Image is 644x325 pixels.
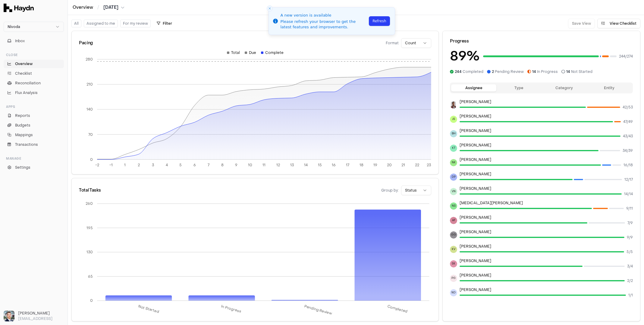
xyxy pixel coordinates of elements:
[86,82,93,87] tspan: 210
[450,217,457,224] span: AF
[402,163,405,167] tspan: 21
[460,215,633,220] p: [PERSON_NAME]
[15,71,32,76] span: Checklist
[103,5,118,11] span: [DATE]
[138,163,140,167] tspan: 2
[450,260,457,267] span: SK
[450,275,457,282] span: PG
[627,278,633,283] span: 2 / 2
[4,140,64,149] a: Transactions
[627,235,633,240] span: 9 / 9
[623,119,633,124] span: 47 / 49
[4,50,64,60] div: Close
[4,69,64,78] a: Checklist
[4,79,64,87] a: Reconciliation
[450,130,457,137] span: BH
[626,206,633,211] span: 9 / 11
[451,84,496,92] button: Assignee
[450,202,457,210] span: NS
[619,54,633,59] span: 244 / 274
[450,231,457,239] span: GG
[415,163,419,167] tspan: 22
[15,165,30,170] span: Settings
[73,5,124,11] nav: breadcrumb
[8,24,20,29] span: Nivoda
[304,304,333,316] tspan: Pending Review
[624,163,633,167] span: 16 / 18
[4,22,64,32] button: Nivoda
[235,163,237,167] tspan: 9
[460,287,633,292] p: [PERSON_NAME]
[450,159,457,166] span: NK
[346,163,349,167] tspan: 17
[360,163,364,167] tspan: 18
[103,5,124,11] button: [DATE]
[492,69,524,74] span: Pending Review
[597,19,640,28] button: View Checklist
[15,61,33,67] span: Overview
[386,41,399,45] span: Format
[450,145,457,152] span: KT
[624,177,633,182] span: 12 / 17
[450,188,457,195] span: VN
[86,250,93,255] tspan: 130
[86,107,93,112] tspan: 140
[193,163,196,167] tspan: 6
[152,163,154,167] tspan: 3
[4,37,64,45] button: Inbox
[73,5,93,11] a: Overview
[88,274,93,279] tspan: 65
[281,19,367,30] div: Please refresh your browser to get the latest features and improvements.
[15,142,38,147] span: Transactions
[623,105,633,110] span: 42 / 53
[18,311,64,316] h3: [PERSON_NAME]
[163,21,172,26] span: Filter
[4,163,64,172] a: Settings
[124,163,126,167] tspan: 1
[4,60,64,68] a: Overview
[180,163,182,167] tspan: 5
[455,69,483,74] span: Completed
[532,69,558,74] span: In Progress
[566,69,592,74] span: Not Started
[586,84,632,92] button: Entity
[86,201,93,206] tspan: 260
[427,163,431,167] tspan: 23
[120,20,151,27] button: For my review
[460,128,633,133] p: [PERSON_NAME]
[450,246,457,253] span: KV
[455,69,462,74] span: 244
[15,90,38,95] span: Flux Analysis
[84,20,118,27] button: Assigned to me
[460,157,633,162] p: [PERSON_NAME]
[267,5,273,11] button: Close toast
[628,293,633,298] span: 1 / 1
[450,38,633,44] div: Progress
[15,80,41,86] span: Reconciliation
[290,163,294,167] tspan: 13
[460,230,633,234] p: [PERSON_NAME]
[4,89,64,97] a: Flux Analysis
[460,172,633,177] p: [PERSON_NAME]
[166,163,168,167] tspan: 4
[460,114,633,119] p: [PERSON_NAME]
[460,99,633,104] p: [PERSON_NAME]
[96,4,100,10] span: /
[153,19,176,28] button: Filter
[627,249,633,254] span: 5 / 5
[86,57,93,62] tspan: 280
[221,163,224,167] tspan: 8
[261,50,284,55] div: Complete
[369,16,390,26] button: Refresh
[109,163,113,167] tspan: -1
[138,304,160,314] tspan: Not Started
[450,173,457,181] span: DP
[532,69,536,74] span: 14
[86,225,93,230] tspan: 195
[623,148,633,153] span: 34 / 39
[15,123,30,128] span: Budgets
[374,163,378,167] tspan: 19
[450,101,457,108] img: JP Smit
[221,304,242,314] tspan: In Progress
[460,186,633,191] p: [PERSON_NAME]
